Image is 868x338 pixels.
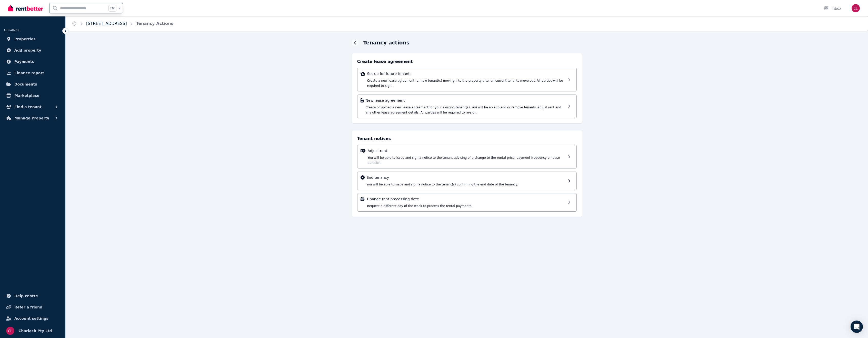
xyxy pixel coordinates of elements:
p: New lease agreement [366,98,566,103]
h1: Tenancy actions [363,39,410,46]
img: RentBetter [8,4,43,12]
span: k [118,6,120,10]
span: Documents [14,81,37,87]
a: [STREET_ADDRESS] [86,21,127,26]
span: Finance report [14,70,44,76]
span: Request a different day of the week to process the rental payments. [367,204,472,208]
nav: Breadcrumb [66,16,179,31]
a: Finance report [4,68,61,78]
div: Open Intercom Messenger [851,321,863,333]
p: Set up for future tenants [367,71,566,76]
span: Marketplace [14,92,39,99]
a: Marketplace [4,90,61,101]
img: Charlach Pty Ltd [6,327,14,335]
a: Refer a friend [4,302,61,312]
span: Account settings [14,315,48,322]
span: Find a tenant [14,104,42,110]
p: Change rent processing date [367,196,566,202]
a: Tenancy Actions [136,21,174,26]
a: Add property [4,45,61,55]
span: Charlach Pty Ltd [18,328,52,334]
a: Set up for future tenantsCreate a new lease agreement for new tenant(s) moving into the property ... [357,68,577,91]
span: Help centre [14,293,38,299]
span: You will be able to issue and sign a notice to the tenant advising of a change to the rental pric... [368,156,560,165]
button: Manage Property [4,113,61,123]
span: ORGANISE [4,28,20,32]
span: Properties [14,36,36,42]
span: Ctrl [108,5,116,12]
img: Charlach Pty Ltd [852,4,860,12]
span: Manage Property [14,115,49,121]
p: End tenancy [367,175,566,180]
span: Add property [14,47,41,53]
a: Documents [4,79,61,89]
div: Inbox [823,6,841,11]
span: You will be able to issue and sign a notice to the tenant(s) confirming the end date of the tenancy. [367,183,518,186]
span: Create a new lease agreement for new tenant(s) moving into the property after all current tenants... [367,79,563,88]
h4: Tenant notices [357,136,577,142]
span: Refer a friend [14,304,42,310]
p: Adjust rent [368,148,566,153]
a: Payments [4,57,61,67]
a: Properties [4,34,61,44]
h4: Create lease agreement [357,59,577,65]
a: Help centre [4,291,61,301]
span: Create or upload a new lease agreement for your existing tenant(s). You will be able to add or re... [366,106,561,114]
a: Account settings [4,313,61,324]
button: Find a tenant [4,102,61,112]
span: Payments [14,59,34,65]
